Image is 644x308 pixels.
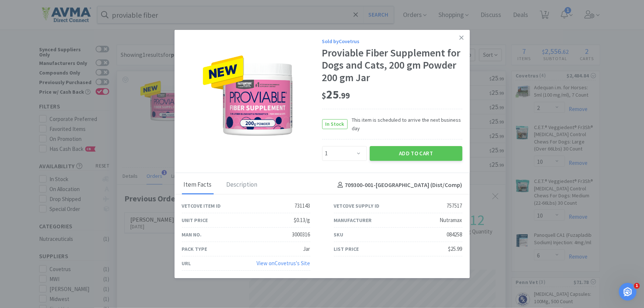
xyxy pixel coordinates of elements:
button: Add to Cart [370,146,462,161]
div: 3000316 [292,230,310,239]
img: 4e81d99bb952405f8e8743888fe2b922.png [198,51,306,147]
span: $ [322,90,327,101]
div: Proviable Fiber Supplement for Dogs and Cats, 200 gm Powder 200 gm Jar [322,47,462,84]
div: Jar [303,245,310,253]
div: URL [182,259,191,267]
iframe: Intercom live chat [619,283,637,301]
div: Description [225,176,259,194]
div: Item Facts [182,176,214,194]
div: Vetcove Supply ID [334,202,380,210]
div: SKU [334,231,344,239]
span: 1 [634,283,640,289]
div: 084258 [447,230,462,239]
div: 731143 [295,201,310,210]
div: Pack Type [182,245,207,253]
span: In Stock [323,120,347,129]
a: View onCovetrus's Site [257,260,310,267]
span: 25 [322,87,350,102]
div: 757517 [447,201,462,210]
span: This item is scheduled to arrive the next business day [348,116,462,132]
div: Sold by Covetrus [322,37,462,45]
h4: 709300-001 - [GEOGRAPHIC_DATA] (Dist/Comp) [335,180,462,190]
div: Nutramax [440,216,462,225]
div: List Price [334,245,359,253]
div: $25.99 [448,245,462,253]
div: $0.13/g [294,216,310,225]
div: Vetcove Item ID [182,202,221,210]
div: Unit Price [182,216,208,224]
div: Manufacturer [334,216,372,224]
div: Man No. [182,231,202,239]
span: . 99 [339,90,350,101]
